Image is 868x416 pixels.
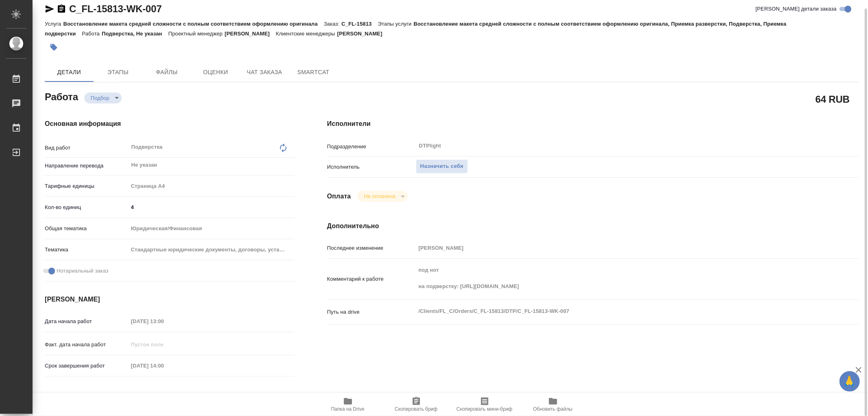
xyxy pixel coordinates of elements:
p: Направление перевода [45,162,128,170]
button: Не оплачена [361,193,398,200]
span: Этапы [98,67,138,77]
button: Скопировать бриф [382,393,450,416]
h4: Оплата [327,191,351,201]
h4: Дополнительно [327,221,859,231]
span: Обновить файлы [533,406,573,412]
p: Кол-во единиц [45,203,128,211]
button: Подбор [88,95,112,101]
button: Добавить тэг [45,38,63,56]
span: Нотариальный заказ [57,267,108,275]
h2: 64 RUB [816,92,850,106]
span: Папка на Drive [331,406,365,412]
input: Пустое поле [128,360,199,372]
h4: Исполнители [327,119,859,129]
p: [PERSON_NAME] [337,31,389,37]
p: Проектный менеджер [168,31,225,37]
p: Общая тематика [45,225,128,233]
p: Этапы услуги [378,21,414,27]
input: Пустое поле [128,339,199,350]
h4: [PERSON_NAME] [45,295,295,304]
p: Путь на drive [327,308,416,316]
h2: Работа [45,89,78,103]
p: Подразделение [327,143,416,151]
span: Назначить себя [420,162,464,171]
textarea: /Clients/FL_C/Orders/C_FL-15813/DTP/C_FL-15813-WK-007 [416,304,815,318]
div: Юридическая/Финансовая [128,222,295,236]
span: [PERSON_NAME] детали заказа [756,5,837,13]
p: [PERSON_NAME] [225,31,276,37]
p: Факт. дата начала работ [45,341,128,349]
div: Подбор [357,191,407,202]
input: Пустое поле [416,242,815,254]
p: Услуга [45,21,63,27]
span: Скопировать бриф [395,406,437,412]
p: Тематика [45,246,128,254]
button: Назначить себя [416,159,468,174]
p: Исполнитель [327,163,416,171]
span: Чат заказа [245,67,284,77]
textarea: под нот на подверстку: [URL][DOMAIN_NAME] [416,263,815,293]
p: Восстановление макета средней сложности с полным соответствием оформлению оригинала, Приемка разв... [45,21,787,37]
button: 🙏 [840,371,860,392]
div: Страница А4 [128,179,295,193]
button: Скопировать ссылку [57,4,66,14]
p: Вид работ [45,144,128,152]
p: Дата начала работ [45,317,128,326]
p: Клиентские менеджеры [276,31,337,37]
input: ✎ Введи что-нибудь [128,201,295,213]
span: Скопировать мини-бриф [457,406,512,412]
p: Заказ: [324,21,341,27]
button: Скопировать мини-бриф [450,393,519,416]
button: Обновить файлы [519,393,587,416]
p: Комментарий к работе [327,275,416,283]
span: Детали [50,67,89,77]
span: Оценки [196,67,235,77]
span: Файлы [147,67,186,77]
span: 🙏 [843,373,857,390]
p: C_FL-15813 [341,21,378,27]
p: Работа [82,31,102,37]
button: Скопировать ссылку для ЯМессенджера [45,4,55,14]
input: Пустое поле [128,315,199,327]
a: C_FL-15813-WK-007 [69,3,162,14]
h4: Основная информация [45,119,295,129]
p: Восстановление макета средней сложности с полным соответствием оформлению оригинала [63,21,324,27]
p: Подверстка, Не указан [102,31,168,37]
button: Папка на Drive [314,393,382,416]
span: SmartCat [294,67,333,77]
p: Тарифные единицы [45,182,128,190]
div: Стандартные юридические документы, договоры, уставы [128,243,295,257]
p: Срок завершения работ [45,362,128,370]
p: Последнее изменение [327,244,416,252]
div: Подбор [84,92,122,103]
input: Пустое поле [128,391,199,403]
